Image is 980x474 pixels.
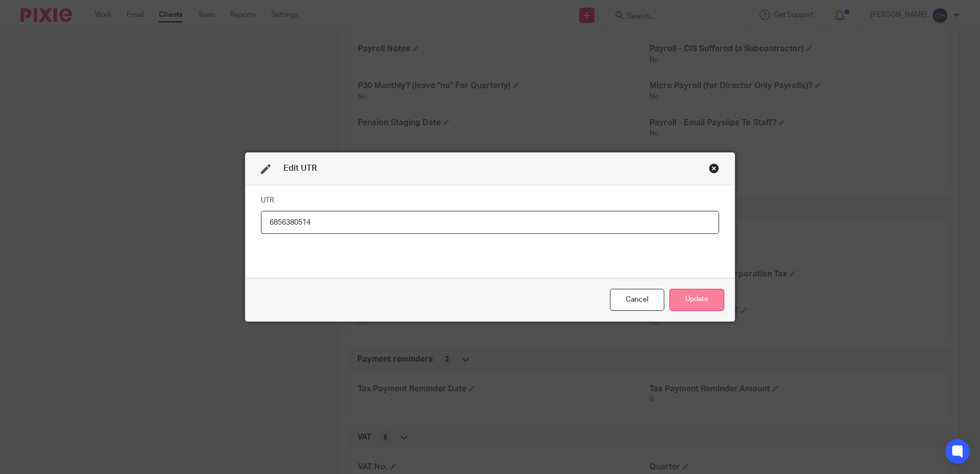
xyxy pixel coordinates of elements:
[669,289,724,311] button: Update
[709,163,719,173] div: Close this dialog window
[283,164,317,172] span: Edit UTR
[610,289,664,311] div: Close this dialog window
[261,195,274,206] label: UTR
[261,211,719,234] input: UTR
